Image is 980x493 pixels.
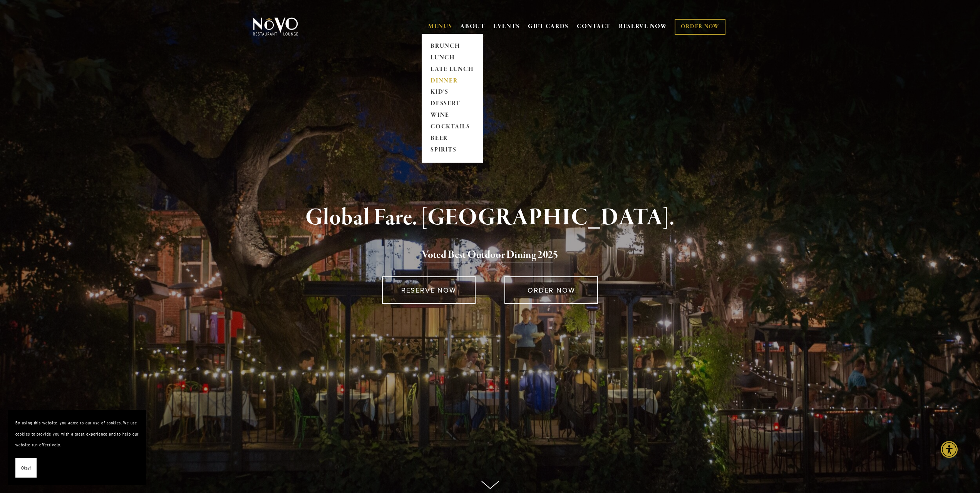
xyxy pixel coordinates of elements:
a: BEER [428,133,476,145]
a: RESERVE NOW [619,19,667,34]
span: Okay! [21,463,31,474]
a: LUNCH [428,52,476,64]
section: Cookie banner [8,410,146,485]
a: RESERVE NOW [382,276,476,304]
p: By using this website, you agree to our use of cookies. We use cookies to provide you with a grea... [15,417,139,451]
a: GIFT CARDS [528,19,569,34]
div: Accessibility Menu [941,441,958,458]
a: LATE LUNCH [428,64,476,75]
strong: Global Fare. [GEOGRAPHIC_DATA]. [305,203,675,232]
a: COCKTAILS [428,121,476,133]
button: Okay! [15,458,37,478]
a: MENUS [428,23,452,30]
a: KID'S [428,87,476,98]
img: Novo Restaurant &amp; Lounge [251,17,300,36]
a: DINNER [428,75,476,87]
a: ABOUT [460,23,485,30]
a: DESSERT [428,98,476,110]
a: EVENTS [493,23,520,30]
a: ORDER NOW [504,276,598,304]
h2: 5 [266,247,715,263]
a: Voted Best Outdoor Dining 202 [422,248,553,263]
a: ORDER NOW [675,19,725,35]
a: WINE [428,110,476,121]
a: SPIRITS [428,145,476,156]
a: CONTACT [577,19,611,34]
a: BRUNCH [428,40,476,52]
